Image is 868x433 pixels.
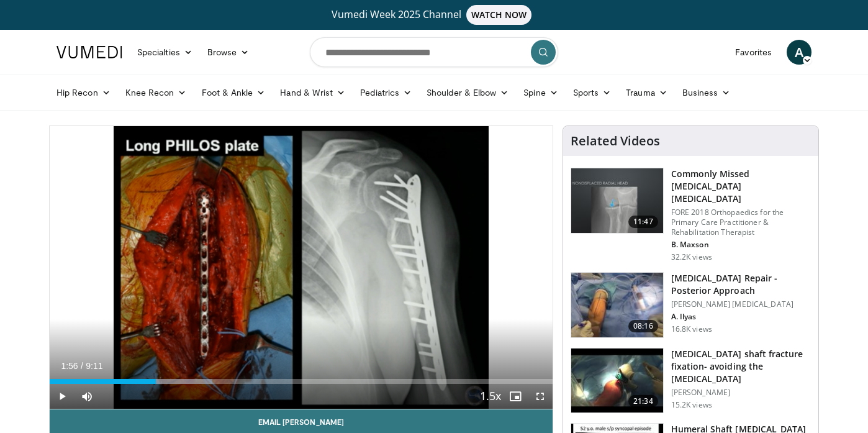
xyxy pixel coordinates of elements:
a: Shoulder & Elbow [419,80,516,105]
a: Hand & Wrist [273,80,353,105]
button: Enable picture-in-picture mode [503,384,528,409]
a: Spine [516,80,565,105]
a: Favorites [728,40,779,65]
a: Trauma [618,80,675,105]
p: [PERSON_NAME] [MEDICAL_DATA] [671,299,811,309]
a: Hip Recon [49,80,118,105]
button: Fullscreen [528,384,553,409]
img: 242296_0001_1.png.150x105_q85_crop-smart_upscale.jpg [571,349,663,413]
span: WATCH NOW [466,5,532,25]
span: 1:56 [61,361,78,371]
a: Foot & Ankle [194,80,273,105]
span: / [81,361,83,371]
span: 08:16 [628,320,658,332]
p: A. Ilyas [671,312,811,322]
input: Search topics, interventions [310,37,558,67]
button: Playback Rate [478,384,503,409]
img: VuMedi Logo [57,46,122,58]
a: 08:16 [MEDICAL_DATA] Repair - Posterior Approach [PERSON_NAME] [MEDICAL_DATA] A. Ilyas 16.8K views [571,272,811,338]
img: b2c65235-e098-4cd2-ab0f-914df5e3e270.150x105_q85_crop-smart_upscale.jpg [571,168,663,233]
p: FORE 2018 Orthopaedics for the Primary Care Practitioner & Rehabilitation Therapist [671,207,811,237]
p: [PERSON_NAME] [671,388,811,398]
a: Business [675,80,738,105]
a: Sports [566,80,619,105]
video-js: Video Player [50,126,553,409]
button: Mute [75,384,99,409]
p: 15.2K views [671,400,712,410]
h3: Commonly Missed [MEDICAL_DATA] [MEDICAL_DATA] [671,168,811,205]
h4: Related Videos [571,134,660,148]
p: 32.2K views [671,252,712,262]
p: B. Maxson [671,240,811,250]
p: 16.8K views [671,324,712,334]
a: Pediatrics [353,80,419,105]
h3: [MEDICAL_DATA] Repair - Posterior Approach [671,272,811,297]
span: 9:11 [86,361,102,371]
a: 21:34 [MEDICAL_DATA] shaft fracture fixation- avoiding the [MEDICAL_DATA] [PERSON_NAME] 15.2K views [571,348,811,414]
a: 11:47 Commonly Missed [MEDICAL_DATA] [MEDICAL_DATA] FORE 2018 Orthopaedics for the Primary Care P... [571,168,811,262]
a: Browse [200,40,257,65]
a: Knee Recon [118,80,194,105]
span: 21:34 [628,395,658,408]
div: Progress Bar [50,379,553,384]
a: Specialties [130,40,200,65]
span: 11:47 [628,216,658,228]
a: Vumedi Week 2025 ChannelWATCH NOW [58,5,810,25]
img: 2d9d5c8a-c6e4-4c2d-a054-0024870ca918.150x105_q85_crop-smart_upscale.jpg [571,273,663,337]
h3: [MEDICAL_DATA] shaft fracture fixation- avoiding the [MEDICAL_DATA] [671,348,811,385]
button: Play [50,384,75,409]
a: A [787,40,811,65]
